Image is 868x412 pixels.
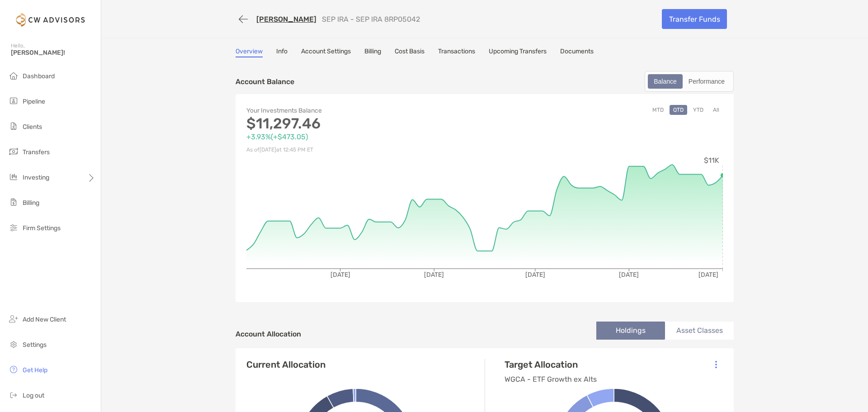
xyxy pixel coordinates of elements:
[684,75,730,88] div: Performance
[8,121,19,132] img: clients icon
[236,76,294,87] p: Account Balance
[23,224,61,232] span: Firm Settings
[23,341,47,349] span: Settings
[489,47,547,57] a: Upcoming Transfers
[246,118,485,129] p: $11,297.46
[23,123,42,131] span: Clients
[246,144,485,156] p: As of [DATE] at 12:45 PM ET
[330,271,350,279] tspan: [DATE]
[709,105,723,115] button: All
[560,47,594,57] a: Documents
[8,146,19,157] img: transfers icon
[596,322,665,340] li: Holdings
[246,131,485,142] p: +3.93% ( +$473.05 )
[619,271,639,279] tspan: [DATE]
[364,47,381,57] a: Billing
[689,105,707,115] button: YTD
[8,171,19,182] img: investing icon
[505,374,597,385] p: WGCA - ETF Growth ex Alts
[322,15,420,24] p: SEP IRA - SEP IRA 8RP05042
[23,199,39,207] span: Billing
[11,4,90,36] img: Zoe Logo
[8,95,19,106] img: pipeline icon
[23,316,66,323] span: Add New Client
[276,47,288,57] a: Info
[670,105,687,115] button: QTD
[438,47,475,57] a: Transactions
[704,156,719,165] tspan: $11K
[23,174,49,181] span: Investing
[8,339,19,350] img: settings icon
[23,98,45,105] span: Pipeline
[649,105,667,115] button: MTD
[23,72,55,80] span: Dashboard
[715,360,717,369] img: Icon List Menu
[8,389,19,400] img: logout icon
[23,392,44,399] span: Log out
[256,15,316,24] a: [PERSON_NAME]
[236,47,263,57] a: Overview
[395,47,425,57] a: Cost Basis
[8,70,19,81] img: dashboard icon
[246,105,485,116] p: Your Investments Balance
[236,330,301,338] h4: Account Allocation
[23,148,50,156] span: Transfers
[424,271,444,279] tspan: [DATE]
[23,366,47,374] span: Get Help
[698,271,718,279] tspan: [DATE]
[8,197,19,208] img: billing icon
[8,364,19,375] img: get-help icon
[505,359,597,370] h4: Target Allocation
[11,49,95,57] span: [PERSON_NAME]!
[8,313,19,324] img: add_new_client icon
[645,71,734,92] div: segmented control
[525,271,545,279] tspan: [DATE]
[649,75,682,88] div: Balance
[665,322,734,340] li: Asset Classes
[301,47,351,57] a: Account Settings
[662,9,727,29] a: Transfer Funds
[246,359,325,370] h4: Current Allocation
[8,222,19,233] img: firm-settings icon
